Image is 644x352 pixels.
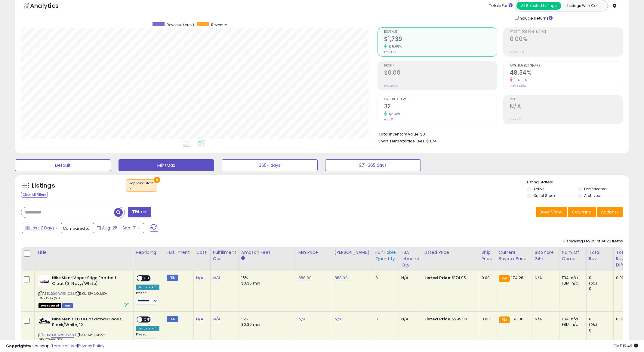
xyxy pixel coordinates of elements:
[196,249,208,256] div: Cost
[510,84,526,88] small: Prev: 56.58%
[196,275,203,281] a: N/A
[325,159,421,171] button: 271-365 days
[136,326,159,331] div: Amazon AI *
[424,275,452,281] b: Listed Price:
[510,98,623,101] span: ROI
[136,249,162,256] div: Repricing
[535,249,557,262] div: BB Share 24h.
[378,132,419,137] b: Total Inventory Value:
[510,64,623,67] span: Avg. Buybox Share
[562,322,582,327] div: FBM: n/a
[510,50,524,54] small: Prev: 0.00%
[616,275,625,281] div: 0.00
[589,281,597,286] small: (0%)
[37,249,131,256] div: Title
[527,179,629,185] p: Listing States:
[562,281,582,286] div: FBM: n/a
[384,69,497,77] h2: $0.00
[589,328,613,333] div: 0
[375,249,396,262] div: Fulfillable Quantity
[52,275,125,288] b: Nike Mens Vapor Edge Football Cleat (8, Navy/White)
[211,22,227,27] span: Revenue
[39,316,129,349] div: ASIN:
[482,316,491,322] div: 0.00
[589,322,597,327] small: (0%)
[616,249,627,268] div: Total Rev. Diff.
[241,249,293,256] div: Amazon Fees
[167,22,194,27] span: Revenue (prev)
[426,138,437,144] span: $0.74
[22,223,62,233] button: Last 7 Days
[482,275,491,281] div: 0.00
[482,249,494,262] div: Ship Price
[213,249,236,262] div: Fulfillment Cost
[589,316,613,322] div: 0
[613,343,638,349] span: 2025-09-9 19:49 GMT
[167,275,178,281] small: FBM
[401,316,417,322] div: N/A
[510,30,623,34] span: Profit [PERSON_NAME]
[535,316,555,322] div: N/A
[384,118,393,121] small: Prev: 21
[536,207,567,217] button: Save View
[241,316,291,322] div: 15%
[535,275,555,281] div: N/A
[589,249,611,262] div: Total Rev.
[499,249,530,262] div: Current Buybox Price
[213,316,220,322] a: N/A
[561,2,606,10] button: Listings With Cost
[298,249,329,256] div: Min Price
[6,343,104,349] div: seller snap | |
[584,193,600,198] label: Archived
[378,130,618,137] li: $0
[510,36,623,44] h2: 0.00%
[51,332,74,338] a: B09SR69NZ8
[584,186,607,192] label: Deactivated
[510,14,560,21] div: Include Returns
[128,207,151,217] button: Filters
[196,316,203,322] a: N/A
[222,159,318,171] button: 365+ days
[378,139,425,144] b: Short Term Storage Fees:
[572,209,591,215] span: Columns
[533,186,544,192] label: Active
[384,30,497,34] span: Revenue
[510,103,623,111] h2: N/A
[167,249,191,256] div: Fulfillment
[52,316,125,329] b: Nike Men's KD 14 Basketball Shoes, Black/White, 12
[384,50,397,54] small: Prev: $738
[334,316,342,322] a: N/A
[21,192,48,198] div: Clear All Filters
[424,316,474,322] div: $299.00
[93,223,144,233] button: Aug-26 - Sep-01
[424,316,452,322] b: Listed Price:
[241,275,291,281] div: 15%
[499,275,510,282] small: FBA
[384,84,398,88] small: Prev: $0.00
[136,291,159,305] div: Preset:
[513,78,527,83] small: -14.56%
[424,249,476,256] div: Listed Price
[384,36,497,44] h2: $1,739
[597,207,623,217] button: Actions
[30,2,70,11] h5: Analytics
[39,275,51,287] img: 51eGek09qgL._SL40_.jpg
[32,182,55,190] h5: Listings
[375,275,394,281] div: 0
[510,69,623,77] h2: 48.34%
[298,316,306,322] a: N/A
[511,316,523,322] span: 160.06
[589,286,613,291] div: 0
[334,249,370,256] div: [PERSON_NAME]
[167,316,178,322] small: FBM
[129,185,154,190] div: off
[241,281,291,286] div: $0.30 min
[401,249,419,268] div: FBA inbound Qty
[136,285,159,290] div: Amazon AI *
[568,207,596,217] button: Columns
[39,275,129,307] div: ASIN:
[78,343,104,349] a: Privacy Policy
[213,275,220,281] a: N/A
[562,249,584,262] div: Num of Comp.
[241,322,291,327] div: $0.30 min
